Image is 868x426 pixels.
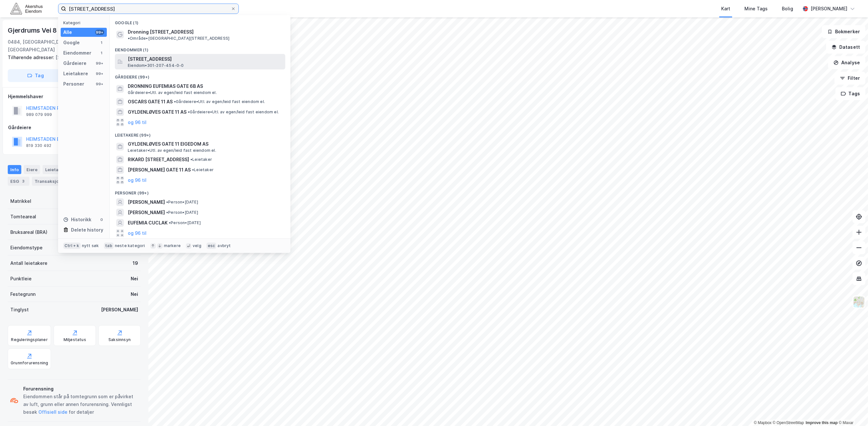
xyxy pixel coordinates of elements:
[826,41,865,54] button: Datasett
[108,337,131,342] div: Saksinnsyn
[110,42,290,54] div: Eiendommer (1)
[24,165,40,174] div: Eiere
[63,243,81,249] div: Ctrl + k
[10,197,31,205] div: Matrikkel
[166,200,168,204] span: •
[128,55,283,63] span: [STREET_ADDRESS]
[63,80,84,88] div: Personer
[190,157,192,162] span: •
[63,59,86,67] div: Gårdeiere
[188,109,190,114] span: •
[64,337,86,342] div: Miljøstatus
[744,5,768,13] div: Mine Tags
[128,63,184,68] span: Eiendom • 301-207-454-0-0
[63,39,80,47] div: Google
[192,167,214,172] span: Leietaker
[782,5,793,13] div: Bolig
[99,40,104,45] div: 1
[754,421,772,425] a: Mapbox
[207,243,217,249] div: esc
[128,209,165,216] span: [PERSON_NAME]
[63,70,88,78] div: Leietakere
[721,5,730,13] div: Kart
[834,72,865,85] button: Filter
[128,119,146,126] button: og 96 til
[8,177,29,186] div: ESG
[166,210,168,215] span: •
[166,210,198,215] span: Person • [DATE]
[128,198,165,206] span: [PERSON_NAME]
[66,4,231,14] input: Søk på adresse, matrikkel, gårdeiere, leietakere eller personer
[8,165,21,174] div: Info
[128,82,283,90] span: DRONNING EUFEMIAS GATE 6B AS
[174,99,265,104] span: Gårdeiere • Utl. av egen/leid fast eiendom el.
[10,259,47,267] div: Antall leietakere
[10,244,43,252] div: Eiendomstype
[131,290,138,298] div: Nei
[95,30,104,35] div: 99+
[217,243,231,248] div: avbryt
[128,219,167,227] span: EUFEMIA CUCLAK
[169,220,171,225] span: •
[63,49,91,57] div: Eiendommer
[10,306,29,314] div: Tinglyst
[110,185,290,197] div: Personer (99+)
[71,226,103,234] div: Delete history
[773,421,804,425] a: OpenStreetMap
[131,275,138,283] div: Nei
[11,337,48,342] div: Reguleringsplaner
[110,128,290,139] div: Leietakere (99+)
[128,98,173,106] span: OSCARS GATE 11 AS
[193,243,201,248] div: velg
[63,28,72,36] div: Alle
[164,243,181,248] div: markere
[23,385,138,393] div: Forurensning
[128,90,217,95] span: Gårdeiere • Utl. av egen/leid fast eiendom el.
[128,36,229,41] span: Område • [GEOGRAPHIC_DATA][STREET_ADDRESS]
[8,25,58,36] div: Gjerdrums Vei 8
[128,108,187,116] span: GYLDENLØVES GATE 11 AS
[10,290,35,298] div: Festegrunn
[166,200,198,205] span: Person • [DATE]
[101,306,138,314] div: [PERSON_NAME]
[110,69,290,81] div: Gårdeiere (99+)
[811,5,847,13] div: [PERSON_NAME]
[95,61,104,66] div: 99+
[10,213,36,221] div: Tomteareal
[806,421,838,425] a: Improve this map
[8,93,140,100] div: Hjemmelshaver
[95,81,104,87] div: 99+
[8,54,136,61] div: [STREET_ADDRESS]
[8,38,92,54] div: 0484, [GEOGRAPHIC_DATA], [GEOGRAPHIC_DATA]
[174,99,176,104] span: •
[104,243,114,249] div: tab
[115,243,145,248] div: neste kategori
[8,124,140,131] div: Gårdeiere
[82,243,99,248] div: nytt søk
[128,36,130,41] span: •
[822,25,865,38] button: Bokmerker
[10,275,32,283] div: Punktleie
[828,56,865,69] button: Analyse
[95,71,104,76] div: 99+
[128,229,146,237] button: og 96 til
[128,148,216,153] span: Leietaker • Utl. av egen/leid fast eiendom el.
[99,50,104,56] div: 1
[32,177,76,186] div: Transaksjoner
[110,15,290,27] div: Google (1)
[190,157,212,162] span: Leietaker
[8,55,56,60] span: Tilhørende adresser:
[63,20,107,25] div: Kategori
[11,360,48,366] div: Grunnforurensning
[192,167,194,172] span: •
[26,112,52,117] div: 989 079 999
[853,296,865,308] img: Z
[23,393,138,416] div: Eiendommen står på tomtegrunn som er påvirket av luft, grunn eller annen forurensning. Vennligst ...
[20,178,27,184] div: 3
[128,28,194,36] span: Dronning [STREET_ADDRESS]
[835,87,865,100] button: Tags
[8,69,63,82] button: Tag
[10,228,47,236] div: Bruksareal (BRA)
[10,3,43,14] img: akershus-eiendom-logo.9091f326c980b4bce74ccdd9f866810c.svg
[133,259,138,267] div: 19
